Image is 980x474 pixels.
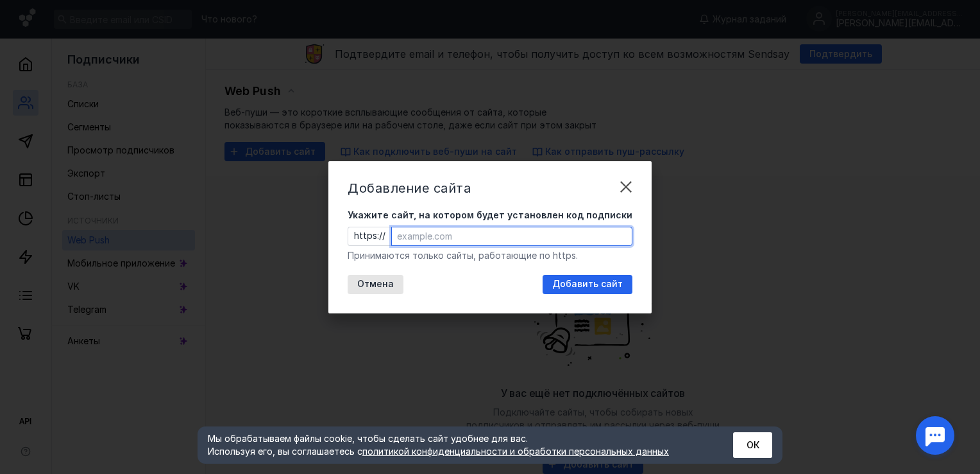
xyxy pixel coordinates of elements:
[552,279,623,290] span: Добавить сайт
[348,249,632,262] div: Принимаются только сайты, работающие по https.
[543,275,632,294] button: Добавить сайт
[362,446,669,457] a: политикой конфиденциальности и обработки персональных данных
[348,209,632,222] span: Укажите сайт, на котором будет установлен код подписки
[392,227,632,245] input: example.com
[357,279,394,290] span: Отмена
[733,432,772,458] button: ОК
[348,180,471,196] span: Добавление сайта
[348,275,403,294] button: Отмена
[208,432,702,458] div: Мы обрабатываем файлы cookie, чтобы сделать сайт удобнее для вас. Используя его, вы соглашаетесь c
